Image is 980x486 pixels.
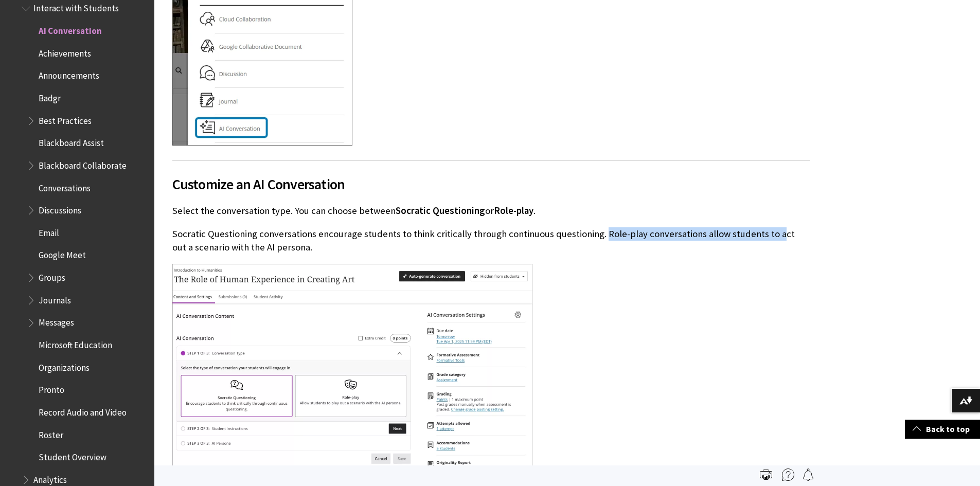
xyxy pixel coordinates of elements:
[39,269,65,283] span: Groups
[172,204,810,218] p: Select the conversation type. You can choose between or .
[39,224,59,238] span: Email
[802,469,814,481] img: Follow this page
[760,469,772,481] img: Print
[39,382,64,395] span: Pronto
[39,404,127,418] span: Record Audio and Video
[39,336,112,350] span: Microsoft Education
[33,471,67,485] span: Analytics
[494,205,533,217] span: Role-play
[782,469,794,481] img: More help
[396,205,485,217] span: Socratic Questioning
[39,449,106,463] span: Student Overview
[172,227,810,254] p: Socratic Questioning conversations encourage students to think critically through continuous ques...
[39,179,91,193] span: Conversations
[39,426,63,440] span: Roster
[172,173,810,195] span: Customize an AI Conversation
[39,134,104,148] span: Blackboard Assist
[39,202,81,215] span: Discussions
[172,264,532,470] img: Step 1 of creating an AI Conversation, choosing between Socratic Questioning and Role-play
[39,22,102,36] span: AI Conversation
[39,247,86,261] span: Google Meet
[39,112,92,126] span: Best Practices
[39,359,90,373] span: Organizations
[39,45,91,59] span: Achievements
[39,157,127,171] span: Blackboard Collaborate
[905,420,980,439] a: Back to top
[39,314,74,328] span: Messages
[39,89,61,103] span: Badgr
[39,292,71,305] span: Journals
[39,67,99,81] span: Announcements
